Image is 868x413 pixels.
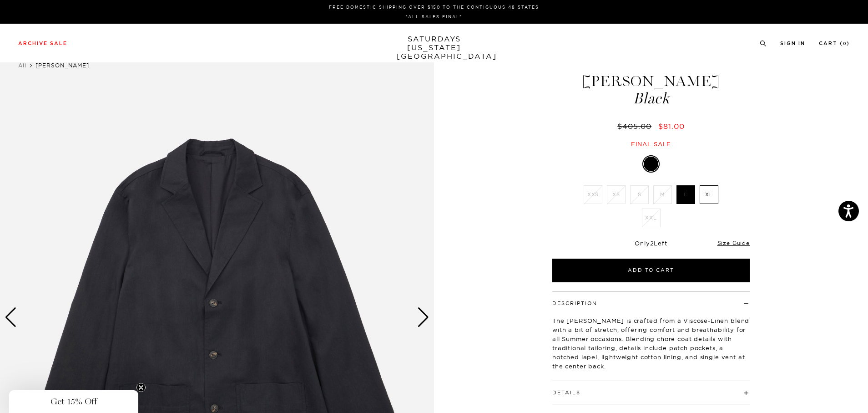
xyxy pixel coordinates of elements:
[843,42,847,46] small: 0
[5,307,17,327] div: Previous slide
[417,307,429,327] div: Next slide
[552,316,750,371] p: The [PERSON_NAME] is crafted from a Viscose-Linen blend with a bit of stretch, offering comfort a...
[552,240,750,247] div: Only Left
[397,35,472,61] a: SATURDAYS[US_STATE][GEOGRAPHIC_DATA]
[18,41,67,46] a: Archive Sale
[22,4,846,10] p: FREE DOMESTIC SHIPPING OVER $150 TO THE CONTIGUOUS 48 STATES
[676,185,695,204] label: L
[717,240,750,246] a: Size Guide
[136,383,146,392] button: Close teaser
[551,140,751,148] div: Final sale
[551,91,751,106] span: Black
[22,13,846,20] p: *ALL SALES FINAL*
[50,396,97,407] span: Get 15% Off
[9,390,138,413] div: Get 15% OffClose teaser
[617,122,655,131] del: $405.00
[18,62,26,69] a: All
[650,240,654,247] span: 2
[552,259,750,282] button: Add to Cart
[819,41,850,46] a: Cart (0)
[552,390,580,395] button: Details
[35,62,89,69] span: [PERSON_NAME]
[658,122,685,131] span: $81.00
[552,301,597,306] button: Description
[700,185,718,204] label: XL
[551,74,751,106] h1: [PERSON_NAME]
[780,41,805,46] a: Sign In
